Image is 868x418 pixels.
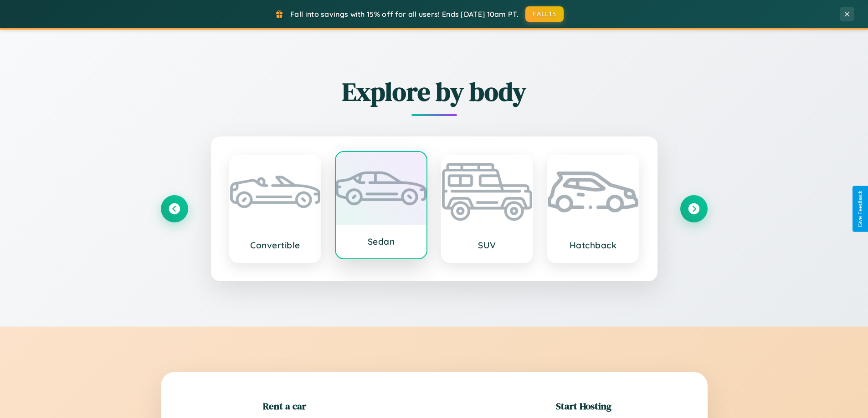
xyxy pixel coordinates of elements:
h2: Explore by body [161,74,708,109]
div: Give Feedback [857,191,863,227]
h2: Rent a car [263,399,306,413]
h3: Hatchback [557,240,629,251]
button: FALL15 [525,6,564,22]
span: Fall into savings with 15% off for all users! Ends [DATE] 10am PT. [290,10,519,19]
h3: SUV [451,240,524,251]
h3: Convertible [239,240,312,251]
h3: Sedan [345,236,417,247]
h2: Start Hosting [556,399,611,413]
